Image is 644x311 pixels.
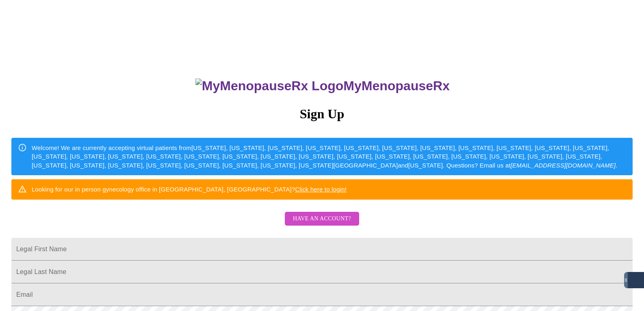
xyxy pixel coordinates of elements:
button: Have an account? [285,212,359,226]
img: MyMenopauseRx Logo [195,78,343,94]
em: [EMAIL_ADDRESS][DOMAIN_NAME] [511,162,616,169]
div: Looking for our in person gynecology office in [GEOGRAPHIC_DATA], [GEOGRAPHIC_DATA]? [32,182,347,197]
a: Click here to login! [295,186,347,193]
h3: MyMenopauseRx [13,78,633,94]
div: Welcome! We are currently accepting virtual patients from [US_STATE], [US_STATE], [US_STATE], [US... [32,140,626,173]
h3: Sign Up [11,107,633,122]
a: Have an account? [283,221,361,228]
span: Have an account? [293,214,351,224]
